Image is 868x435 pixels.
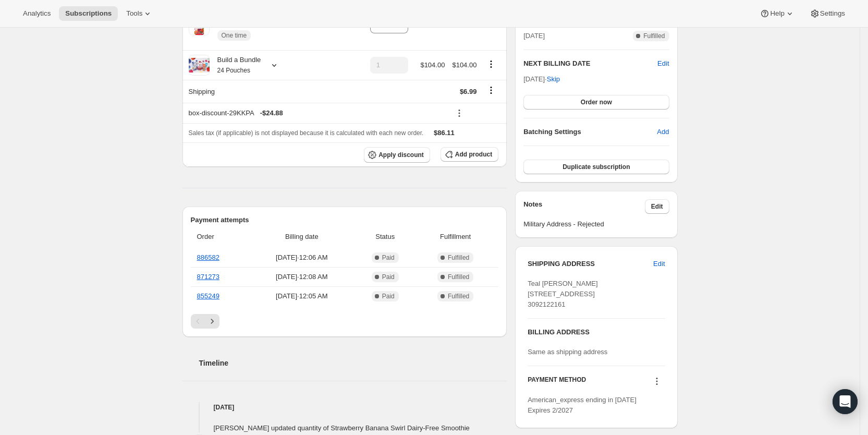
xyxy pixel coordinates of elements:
span: [DATE] [523,31,545,41]
span: Paid [382,253,395,262]
span: [DATE] · 12:08 AM [252,272,351,282]
button: Subscriptions [59,6,118,21]
span: American_express ending in [DATE] Expires 2/2027 [528,396,637,414]
button: Edit [657,58,669,69]
span: Status [358,232,412,242]
h2: NEXT BILLING DATE [523,58,657,69]
button: Apply discount [364,147,430,163]
span: Fulfilled [448,273,469,281]
span: Apply discount [378,151,424,159]
span: $104.00 [452,61,476,69]
span: Fulfillment [419,232,492,242]
button: Settings [803,6,851,21]
div: box-discount-29KKPA [189,108,445,118]
nav: Pagination [191,314,499,329]
h3: Notes [523,199,645,214]
h3: BILLING ADDRESS [528,327,665,337]
span: Duplicate subscription [563,163,630,171]
span: $86.11 [434,129,455,137]
button: Analytics [17,6,57,21]
a: 886582 [197,253,219,261]
span: Teal [PERSON_NAME] [STREET_ADDRESS] 3092122161 [528,280,597,308]
div: Open Intercom Messenger [833,389,858,414]
span: Order now [581,98,612,106]
button: Add product [441,147,498,162]
span: Edit [651,202,663,211]
button: Add [651,124,675,140]
span: Analytics [23,9,51,18]
a: 855249 [197,292,219,300]
span: Tools [126,9,142,18]
span: Help [770,9,784,18]
span: [DATE] · 12:05 AM [252,291,351,301]
span: Add product [455,150,492,159]
span: Paid [382,292,395,300]
span: Military Address - Rejected [523,219,669,229]
button: Edit [647,256,671,272]
h2: Payment attempts [191,215,499,225]
span: [DATE] · [523,75,560,83]
th: Shipping [182,80,365,103]
h4: [DATE] [182,402,507,413]
span: Subscriptions [65,9,112,18]
button: Duplicate subscription [523,160,669,174]
span: Add [657,127,669,137]
span: [DATE] · 12:06 AM [252,252,351,263]
span: $6.99 [460,88,477,95]
button: Edit [645,199,669,214]
th: Order [191,225,249,248]
h6: Batching Settings [523,127,657,137]
span: Fulfilled [448,292,469,300]
h3: SHIPPING ADDRESS [528,259,653,269]
button: Order now [523,95,669,110]
span: Same as shipping address [528,348,607,356]
span: Edit [653,259,665,269]
button: Shipping actions [483,84,499,96]
button: Product actions [483,58,499,70]
button: Skip [541,71,566,88]
small: 24 Pouches [217,67,250,74]
span: Fulfilled [643,32,665,40]
a: 871273 [197,273,219,281]
h2: Timeline [199,358,507,368]
span: Sales tax (if applicable) is not displayed because it is calculated with each new order. [189,129,424,137]
div: Build a Bundle [210,55,261,76]
span: Fulfilled [448,253,469,262]
span: Billing date [252,232,351,242]
span: One time [222,31,247,40]
span: Settings [820,9,845,18]
button: Tools [120,6,159,21]
span: Paid [382,273,395,281]
h3: PAYMENT METHOD [528,376,586,390]
button: Help [753,6,801,21]
span: Skip [547,74,560,84]
span: $104.00 [420,61,445,69]
button: Next [205,314,219,329]
span: - $24.88 [260,108,283,118]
